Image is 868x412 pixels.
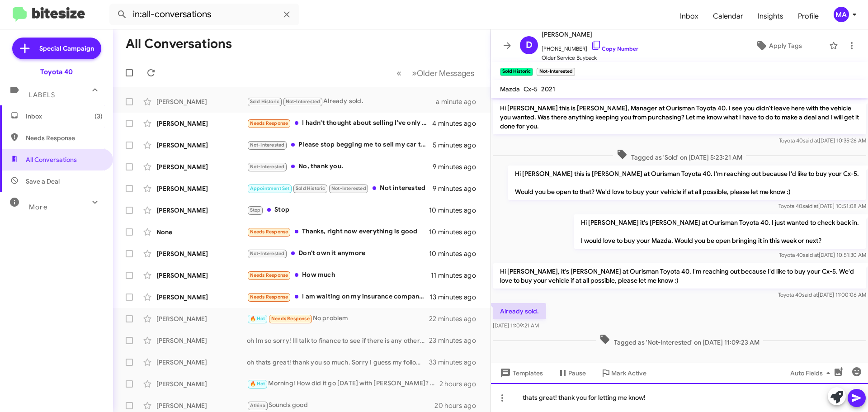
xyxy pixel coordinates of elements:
[250,142,285,148] span: Not-Interested
[39,44,94,53] span: Special Campaign
[790,365,834,381] span: Auto Fields
[493,263,866,289] p: Hi [PERSON_NAME], it's [PERSON_NAME] at Ourisman Toyota 40. I'm reaching out because I'd like to ...
[406,64,480,82] button: Next
[574,214,866,249] p: Hi [PERSON_NAME] it's [PERSON_NAME] at Ourisman Toyota 40. I just wanted to check back in. I woul...
[40,67,73,76] div: Toyota 40
[331,185,366,191] span: Not-Interested
[250,381,265,387] span: 🔥 Hot
[247,161,433,172] div: No, thank you.
[493,322,539,329] span: [DATE] 11:09:21 AM
[247,183,433,194] div: Not interested
[826,7,858,22] button: MA
[417,68,474,78] span: Older Messages
[433,141,483,150] div: 5 minutes ago
[732,38,825,54] button: Apply Tags
[591,45,638,52] a: Copy Number
[156,162,247,171] div: [PERSON_NAME]
[156,379,247,388] div: [PERSON_NAME]
[29,203,47,211] span: More
[29,91,55,99] span: Labels
[541,85,555,93] span: 2021
[247,118,432,128] div: I hadn't thought about selling I've only had my car a year or so
[432,119,483,128] div: 4 minutes ago
[247,270,431,280] div: How much
[783,365,841,381] button: Auto Fields
[296,185,325,191] span: Sold Historic
[779,137,866,144] span: Toyota 40 [DATE] 10:35:26 AM
[156,119,247,128] div: [PERSON_NAME]
[250,229,288,235] span: Needs Response
[613,149,746,162] span: Tagged as 'Sold' on [DATE] 5:23:21 AM
[802,291,818,298] span: said at
[673,3,706,29] a: Inbox
[593,365,654,381] button: Mark Active
[156,336,247,345] div: [PERSON_NAME]
[802,203,818,209] span: said at
[250,207,261,213] span: Stop
[493,303,546,319] p: Already sold.
[94,112,103,121] span: (3)
[706,3,750,29] a: Calendar
[439,379,483,388] div: 2 hours ago
[429,227,483,237] div: 10 minutes ago
[412,67,417,79] span: »
[247,248,429,259] div: Don't own it anymore
[392,64,480,82] nav: Page navigation example
[156,271,247,280] div: [PERSON_NAME]
[778,203,866,209] span: Toyota 40 [DATE] 10:51:08 AM
[769,38,802,54] span: Apply Tags
[434,401,483,410] div: 20 hours ago
[429,336,483,345] div: 23 minutes ago
[429,206,483,215] div: 10 minutes ago
[433,162,483,171] div: 9 minutes ago
[250,272,288,278] span: Needs Response
[156,141,247,150] div: [PERSON_NAME]
[247,400,434,411] div: Sounds good
[247,140,433,150] div: Please stop begging me to sell my car to you. It's annoying and I'm not selling. I'm driving my c...
[156,314,247,323] div: [PERSON_NAME]
[26,133,103,142] span: Needs Response
[803,251,819,258] span: said at
[524,85,538,93] span: Cx-5
[156,206,247,215] div: [PERSON_NAME]
[12,38,101,59] a: Special Campaign
[250,99,280,104] span: Sold Historic
[250,294,288,300] span: Needs Response
[542,53,638,62] span: Older Service Buyback
[286,99,321,104] span: Not-Interested
[493,100,866,134] p: Hi [PERSON_NAME] this is [PERSON_NAME], Manager at Ourisman Toyota 40. I see you didn't leave her...
[250,120,288,126] span: Needs Response
[250,403,265,408] span: Athina
[596,334,763,347] span: Tagged as 'Not-Interested' on [DATE] 11:09:23 AM
[396,67,401,79] span: «
[126,37,232,51] h1: All Conversations
[431,271,483,280] div: 11 minutes ago
[508,166,866,200] p: Hi [PERSON_NAME] this is [PERSON_NAME] at Ourisman Toyota 40. I'm reaching out because I'd like t...
[834,7,849,22] div: MA
[500,68,533,76] small: Sold Historic
[26,177,60,186] span: Save a Deal
[250,316,265,322] span: 🔥 Hot
[611,365,646,381] span: Mark Active
[156,401,247,410] div: [PERSON_NAME]
[436,97,483,106] div: a minute ago
[247,227,429,237] div: Thanks, right now everything is good
[803,137,819,144] span: said at
[791,3,826,29] a: Profile
[391,64,407,82] button: Previous
[247,96,436,107] div: Already sold.
[750,3,791,29] a: Insights
[429,358,483,367] div: 33 minutes ago
[526,38,533,52] span: D
[156,97,247,106] div: [PERSON_NAME]
[429,314,483,323] div: 22 minutes ago
[156,249,247,258] div: [PERSON_NAME]
[156,293,247,302] div: [PERSON_NAME]
[491,365,550,381] button: Templates
[247,205,429,215] div: Stop
[498,365,543,381] span: Templates
[250,164,285,170] span: Not-Interested
[542,29,638,40] span: [PERSON_NAME]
